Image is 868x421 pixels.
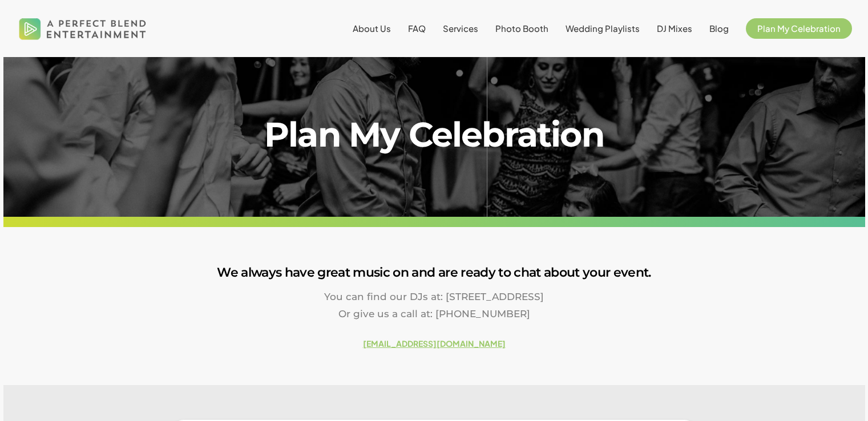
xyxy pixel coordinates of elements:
[657,23,692,34] span: DJ Mixes
[709,24,729,33] a: Blog
[3,262,865,284] h3: We always have great music on and are ready to chat about your event.
[353,24,391,33] a: About Us
[746,24,852,33] a: Plan My Celebration
[566,23,640,34] span: Wedding Playlists
[657,24,692,33] a: DJ Mixes
[338,308,530,319] span: Or give us a call at: [PHONE_NUMBER]
[495,23,548,34] span: Photo Booth
[353,23,391,34] span: About Us
[324,291,544,302] span: You can find our DJs at: [STREET_ADDRESS]
[408,24,426,33] a: FAQ
[566,24,640,33] a: Wedding Playlists
[172,118,696,152] h1: Plan My Celebration
[757,23,841,34] span: Plan My Celebration
[709,23,729,34] span: Blog
[16,8,150,49] img: A Perfect Blend Entertainment
[443,24,478,33] a: Services
[363,338,506,349] a: [EMAIL_ADDRESS][DOMAIN_NAME]
[408,23,426,34] span: FAQ
[443,23,478,34] span: Services
[495,24,548,33] a: Photo Booth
